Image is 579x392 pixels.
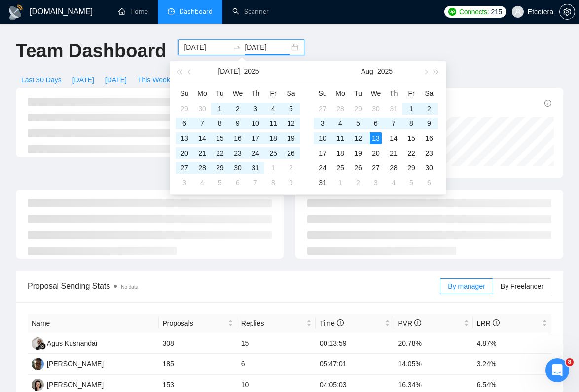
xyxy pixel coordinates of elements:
div: 27 [179,162,190,174]
td: 2025-07-08 [211,116,229,131]
button: 2025 [244,61,259,81]
div: 10 [250,118,261,129]
div: 4 [388,177,399,189]
div: 29 [352,103,364,115]
span: LRR [477,319,500,327]
span: info-circle [414,319,421,326]
div: 3 [179,177,190,189]
span: By Freelancer [501,282,543,290]
td: 2025-08-01 [264,160,282,175]
td: 2025-07-26 [282,146,300,160]
span: info-circle [337,319,344,326]
div: 8 [214,118,226,129]
div: 13 [370,132,382,144]
div: 9 [423,118,435,129]
div: 5 [405,177,417,189]
td: 2025-06-29 [176,101,193,116]
th: Fr [402,85,420,101]
div: 3 [370,177,382,189]
td: 20.78% [394,333,472,354]
td: 2025-07-15 [211,131,229,146]
td: 2025-08-25 [331,160,349,175]
th: Sa [282,85,300,101]
td: 185 [159,354,237,375]
td: 2025-07-27 [314,101,331,116]
div: 9 [285,177,297,189]
td: 2025-08-26 [349,160,367,175]
th: Mo [193,85,211,101]
td: 2025-08-13 [367,131,385,146]
div: 6 [232,177,244,189]
td: 6 [237,354,316,375]
button: setting [559,4,575,20]
td: 2025-08-17 [314,146,331,160]
td: 2025-08-27 [367,160,385,175]
td: 2025-08-12 [349,131,367,146]
div: 9 [232,118,244,129]
td: 2025-08-10 [314,131,331,146]
div: 23 [232,147,244,159]
button: Aug [361,61,373,81]
td: 2025-08-02 [282,160,300,175]
td: 2025-08-29 [402,160,420,175]
td: 2025-09-01 [331,175,349,190]
div: 11 [334,132,346,144]
td: 2025-08-02 [420,101,438,116]
td: 2025-08-16 [420,131,438,146]
div: 4 [196,177,208,189]
img: upwork-logo.png [448,8,456,16]
td: 2025-09-03 [367,175,385,190]
div: 2 [285,162,297,174]
div: 22 [405,147,417,159]
div: 17 [250,132,261,144]
td: 2025-07-16 [229,131,247,146]
span: info-circle [544,100,551,107]
div: 20 [179,147,190,159]
div: 3 [317,118,328,129]
td: 4.87% [473,333,551,354]
div: 26 [285,147,297,159]
div: 6 [423,177,435,189]
td: 2025-07-31 [385,101,402,116]
td: 2025-07-20 [176,146,193,160]
th: Su [314,85,331,101]
div: 1 [267,162,279,174]
div: 24 [317,162,328,174]
td: 2025-07-01 [211,101,229,116]
td: 2025-08-05 [349,116,367,131]
td: 2025-09-06 [420,175,438,190]
div: 1 [405,103,417,115]
div: 7 [196,118,208,129]
input: Start date [184,42,229,53]
a: setting [559,8,575,16]
span: Proposal Sending Stats [28,280,440,292]
h1: Team Dashboard [16,39,166,63]
td: 2025-08-08 [264,175,282,190]
td: 2025-06-30 [193,101,211,116]
th: Th [247,85,264,101]
th: Name [28,314,159,333]
div: 31 [388,103,399,115]
button: [DATE] [218,61,240,81]
div: 29 [214,162,226,174]
td: 2025-08-06 [367,116,385,131]
td: 2025-08-22 [402,146,420,160]
div: 20 [370,147,382,159]
td: 2025-07-05 [282,101,300,116]
span: 215 [491,6,502,17]
button: [DATE] [100,72,132,88]
span: This Week [138,75,170,85]
td: 2025-07-04 [264,101,282,116]
div: 5 [285,103,297,115]
th: Sa [420,85,438,101]
td: 2025-09-02 [349,175,367,190]
img: logo [8,4,24,20]
td: 2025-07-11 [264,116,282,131]
div: 5 [352,118,364,129]
td: 2025-08-07 [385,116,402,131]
td: 2025-08-08 [402,116,420,131]
div: 23 [423,147,435,159]
div: 18 [267,132,279,144]
td: 2025-07-14 [193,131,211,146]
td: 2025-07-21 [193,146,211,160]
